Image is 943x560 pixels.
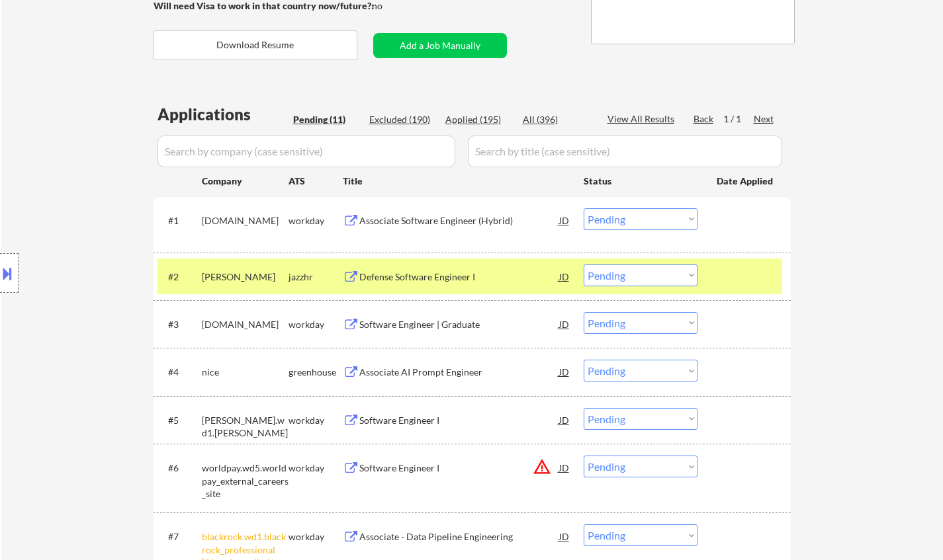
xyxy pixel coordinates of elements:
div: Title [343,175,571,188]
div: [PERSON_NAME].wd1.[PERSON_NAME] [202,414,289,440]
div: greenhouse [289,366,343,379]
div: JD [558,312,571,336]
input: Search by title (case sensitive) [468,136,782,167]
div: ATS [289,175,343,188]
div: Applied (195) [445,113,512,126]
div: Software Engineer | Graduate [359,318,559,331]
div: [DOMAIN_NAME] [202,214,289,227]
div: Software Engineer I [359,414,559,427]
div: Pending (11) [293,113,359,126]
div: JD [558,524,571,548]
div: JD [558,408,571,432]
input: Search by company (case sensitive) [157,136,455,167]
div: Associate Software Engineer (Hybrid) [359,214,559,227]
div: Software Engineer I [359,461,559,475]
div: Date Applied [717,175,775,188]
div: #6 [168,461,191,475]
div: #7 [168,530,191,543]
div: JD [558,264,571,288]
div: Next [754,112,775,126]
div: Status [584,169,697,192]
div: JD [558,208,571,232]
div: workday [289,214,343,227]
div: JD [558,360,571,383]
button: Add a Job Manually [373,33,507,58]
div: worldpay.wd5.worldpay_external_careers_site [202,461,289,500]
div: Defense Software Engineer I [359,270,559,284]
div: Company [202,175,289,188]
div: Associate AI Prompt Engineer [359,366,559,379]
div: jazzhr [289,270,343,284]
div: workday [289,530,343,543]
div: workday [289,414,343,427]
button: Download Resume [154,30,357,60]
div: [PERSON_NAME] [202,270,289,284]
button: warning_amber [533,458,551,476]
div: JD [558,456,571,479]
div: 1 / 1 [723,112,754,126]
div: Excluded (190) [369,113,435,126]
div: Associate - Data Pipeline Engineering [359,530,559,543]
div: workday [289,318,343,331]
div: View All Results [607,112,678,126]
div: workday [289,461,343,475]
div: Back [694,112,715,126]
div: All (396) [523,113,589,126]
div: nice [202,366,289,379]
div: [DOMAIN_NAME] [202,318,289,331]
